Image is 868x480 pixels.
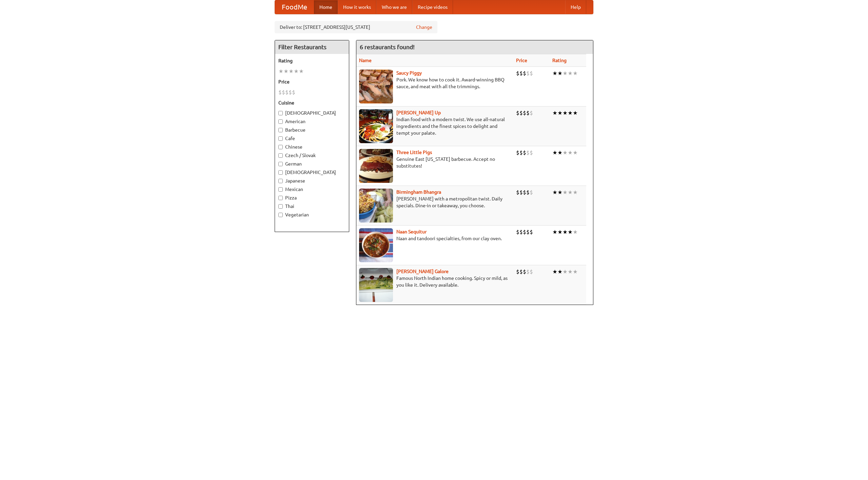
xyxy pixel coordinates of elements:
[278,153,283,158] input: Czech / Slovak
[530,70,533,77] li: $
[278,68,283,75] li: ★
[557,149,563,156] li: ★
[359,156,511,169] p: Genuine East [US_STATE] barbecue. Accept no substitutes!
[396,229,427,234] b: Naan Sequitur
[396,189,441,195] a: Birmingham Bhangra
[294,68,299,75] li: ★
[396,70,422,76] b: Saucy Piggy
[516,268,519,275] li: $
[530,228,533,236] li: $
[359,235,511,242] p: Naan and tandoori specialties, from our clay oven.
[278,152,346,159] label: Czech / Slovak
[278,196,283,200] input: Pizza
[359,275,511,288] p: Famous North Indian home cooking. Spicy or mild, as you like it. Delivery available.
[557,70,563,77] li: ★
[516,58,527,63] a: Price
[552,228,557,236] li: ★
[292,89,295,96] li: $
[278,143,346,150] label: Chinese
[278,111,283,115] input: [DEMOGRAPHIC_DATA]
[275,0,314,14] a: FoodMe
[278,179,283,183] input: Japanese
[278,119,283,124] input: American
[359,76,511,90] p: Pork. We know how to cook it. Award-winning BBQ sauce, and meat with all the trimmings.
[552,189,557,196] li: ★
[526,228,530,236] li: $
[278,194,346,201] label: Pizza
[530,149,533,156] li: $
[568,189,573,196] li: ★
[568,109,573,117] li: ★
[359,228,393,262] img: naansequitur.jpg
[396,150,432,155] b: Three Little Pigs
[526,189,530,196] li: $
[568,268,573,275] li: ★
[338,0,376,14] a: How it works
[573,189,578,196] li: ★
[282,89,285,96] li: $
[283,68,289,75] li: ★
[285,89,289,96] li: $
[275,40,349,54] h4: Filter Restaurants
[278,186,346,193] label: Mexican
[563,189,568,196] li: ★
[359,195,511,209] p: [PERSON_NAME] with a metropolitan twist. Daily specials. Dine-in or takeaway, you choose.
[563,109,568,117] li: ★
[278,211,346,218] label: Vegetarian
[568,70,573,77] li: ★
[563,149,568,156] li: ★
[278,128,283,132] input: Barbecue
[519,268,523,275] li: $
[523,149,526,156] li: $
[519,189,523,196] li: $
[523,228,526,236] li: $
[278,169,346,176] label: [DEMOGRAPHIC_DATA]
[516,189,519,196] li: $
[278,127,346,133] label: Barbecue
[278,118,346,125] label: American
[516,149,519,156] li: $
[278,78,346,85] h5: Price
[568,228,573,236] li: ★
[278,204,283,209] input: Thai
[278,170,283,175] input: [DEMOGRAPHIC_DATA]
[557,189,563,196] li: ★
[526,70,530,77] li: $
[563,268,568,275] li: ★
[530,109,533,117] li: $
[530,268,533,275] li: $
[412,0,453,14] a: Recipe videos
[519,70,523,77] li: $
[557,268,563,275] li: ★
[523,189,526,196] li: $
[573,109,578,117] li: ★
[278,162,283,166] input: German
[573,149,578,156] li: ★
[573,70,578,77] li: ★
[396,269,449,274] a: [PERSON_NAME] Galore
[359,58,372,63] a: Name
[557,228,563,236] li: ★
[359,70,393,103] img: saucy.jpg
[526,268,530,275] li: $
[314,0,338,14] a: Home
[516,70,519,77] li: $
[523,268,526,275] li: $
[573,228,578,236] li: ★
[568,149,573,156] li: ★
[359,268,393,302] img: currygalore.jpg
[299,68,304,75] li: ★
[552,268,557,275] li: ★
[359,189,393,223] img: bhangra.jpg
[278,177,346,184] label: Japanese
[278,89,282,96] li: $
[359,109,393,143] img: curryup.jpg
[376,0,412,14] a: Who we are
[573,268,578,275] li: ★
[565,0,586,14] a: Help
[552,58,567,63] a: Rating
[396,110,441,115] a: [PERSON_NAME] Up
[278,135,346,142] label: Cafe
